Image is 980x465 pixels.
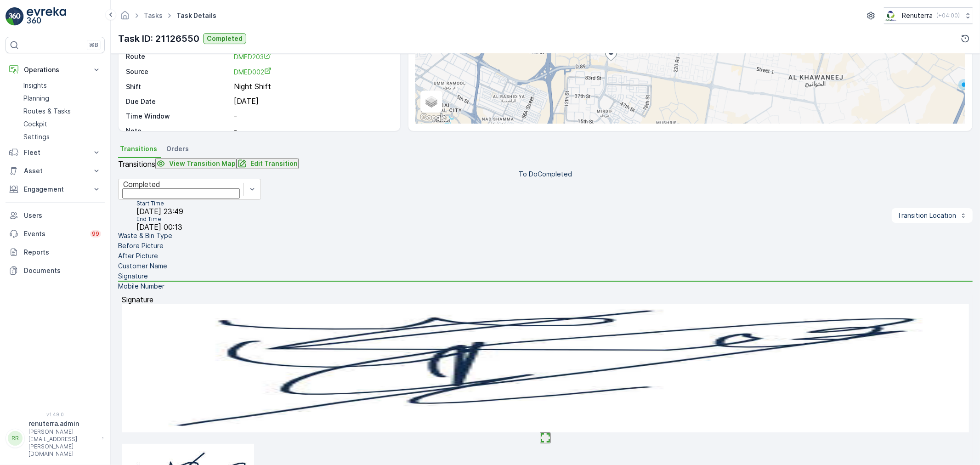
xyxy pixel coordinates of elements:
[6,419,105,458] button: RRrenuterra.admin[PERSON_NAME][EMAIL_ADDRESS][PERSON_NAME][DOMAIN_NAME]
[23,132,50,142] p: Settings
[24,65,86,74] p: Operations
[24,266,101,275] p: Documents
[120,14,130,22] a: Homepage
[897,211,956,220] p: Transition Location
[126,112,230,121] p: Time Window
[136,215,183,223] p: End Time
[250,159,298,168] p: Edit Transition
[234,97,391,106] p: [DATE]
[118,261,167,271] p: Customer Name
[118,241,164,250] p: Before Picture
[234,67,391,77] a: DMED002
[538,170,572,179] p: Completed
[6,243,105,261] a: Reports
[24,185,86,194] p: Engagement
[122,295,969,304] p: Signature
[24,211,101,220] p: Users
[20,79,105,92] a: Insights
[136,222,182,232] span: [DATE] 00:13
[234,126,391,136] p: -
[136,200,183,207] p: Start Time
[118,32,199,45] p: Task ID: 21126550
[892,208,973,223] button: Transition Location
[23,119,47,129] p: Cockpit
[418,112,448,124] a: Open this area in Google Maps (opens a new window)
[126,82,230,91] p: Shift
[6,206,105,225] a: Users
[234,68,272,76] span: DMED002
[884,7,973,24] button: Renuterra(+04:00)
[175,11,218,20] span: Task Details
[203,33,246,44] button: Completed
[6,7,24,26] img: logo
[207,34,243,43] p: Completed
[6,61,105,79] button: Operations
[89,41,98,49] p: ⌘B
[20,105,105,118] a: Routes & Tasks
[118,231,172,240] p: Waste & Bin Type
[234,53,271,61] span: DMED203
[126,52,230,62] p: Route
[118,251,158,261] p: After Picture
[24,248,101,257] p: Reports
[20,118,105,130] a: Cockpit
[155,158,237,169] button: View Transition Map
[169,159,236,168] p: View Transition Map
[6,143,105,162] button: Fleet
[936,12,960,19] p: ( +04:00 )
[126,126,230,136] p: Note
[27,7,66,26] img: logo_light-DOdMpM7g.png
[92,230,99,238] p: 99
[23,94,49,103] p: Planning
[120,144,157,153] span: Transitions
[902,11,933,20] p: Renuterra
[23,81,47,90] p: Insights
[126,97,230,106] p: Due Date
[8,431,23,446] div: RR
[24,166,86,176] p: Asset
[20,130,105,143] a: Settings
[234,52,391,62] a: DMED203
[6,225,105,243] a: Events99
[237,158,299,169] button: Edit Transition
[6,180,105,198] button: Engagement
[418,112,448,124] img: Google
[6,412,105,417] span: v 1.49.0
[24,148,86,157] p: Fleet
[126,67,230,77] p: Source
[20,92,105,105] a: Planning
[144,11,163,19] a: Tasks
[234,112,391,121] p: -
[421,91,442,112] a: Layers
[123,180,239,188] div: Completed
[28,428,97,458] p: [PERSON_NAME][EMAIL_ADDRESS][PERSON_NAME][DOMAIN_NAME]
[234,82,391,91] p: Night Shift
[24,229,85,238] p: Events
[519,170,538,179] p: To Do
[6,162,105,180] button: Asset
[884,11,898,21] img: Screenshot_2024-07-26_at_13.33.01.png
[118,272,148,281] p: Signature
[118,282,164,291] p: Mobile Number
[28,419,97,428] p: renuterra.admin
[118,160,155,168] p: Transitions
[6,261,105,280] a: Documents
[23,107,71,116] p: Routes & Tasks
[166,144,189,153] span: Orders
[136,207,183,216] span: [DATE] 23:49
